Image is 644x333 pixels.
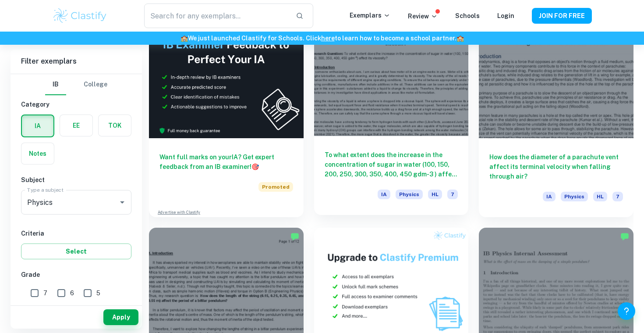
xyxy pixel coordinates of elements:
[532,8,592,24] button: JOIN FOR FREE
[350,11,390,20] p: Exemplars
[180,35,188,42] span: 🏫
[27,186,64,193] label: Type a subject
[620,232,629,241] img: Marked
[60,115,92,136] button: EE
[543,192,556,201] span: IA
[43,288,47,298] span: 7
[612,192,623,201] span: 7
[116,196,128,208] button: Open
[2,33,642,43] h6: We just launched Clastify for Schools. Click to learn how to become a school partner.
[149,22,304,217] a: Want full marks on yourIA? Get expert feedback from an IB examiner!PromotedAdvertise with Clastify
[21,243,131,259] button: Select
[251,163,259,170] span: 🎯
[45,74,66,95] button: IB
[479,22,633,217] a: How does the diameter of a parachute vent affect its terminal velocity when falling through air?I...
[593,192,607,201] span: HL
[456,35,464,42] span: 🏫
[21,143,54,164] button: Notes
[21,229,131,238] h6: Criteria
[321,35,335,42] a: here
[99,115,131,136] button: TOK
[290,232,299,241] img: Marked
[45,74,107,95] div: Filter type choice
[144,4,289,28] input: Search for any exemplars...
[96,288,100,298] span: 5
[618,302,635,320] button: Help and Feedback
[561,192,588,201] span: Physics
[52,7,108,25] img: Clastify logo
[428,190,442,199] span: HL
[408,11,438,21] p: Review
[447,190,458,199] span: 7
[70,288,74,298] span: 6
[149,22,304,138] img: Thumbnail
[22,115,53,136] button: IA
[455,12,480,19] a: Schools
[84,74,107,95] button: College
[159,152,293,172] h6: Want full marks on your IA ? Get expert feedback from an IB examiner!
[325,150,458,179] h6: To what extent does the increase in the concentration of sugar in water (100, 150, 200, 250, 300,...
[21,100,131,109] h6: Category
[489,152,623,181] h6: How does the diameter of a parachute vent affect its terminal velocity when falling through air?
[497,12,514,19] a: Login
[21,175,131,185] h6: Subject
[158,209,200,215] a: Advertise with Clastify
[11,49,142,74] h6: Filter exemplars
[396,190,423,199] span: Physics
[378,190,390,199] span: IA
[314,22,469,217] a: To what extent does the increase in the concentration of sugar in water (100, 150, 200, 250, 300,...
[258,182,293,192] span: Promoted
[103,309,138,325] button: Apply
[21,270,131,279] h6: Grade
